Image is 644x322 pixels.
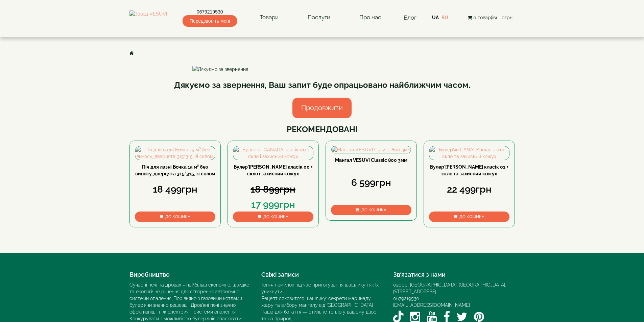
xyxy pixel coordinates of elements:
[332,146,411,153] img: Мангал VESUVI Classic 800 3мм
[335,157,407,163] a: Мангал VESUVI Classic 800 3мм
[129,10,167,25] img: Завод VESUVI
[261,282,379,294] a: Топ-5 помилок під час приготування шашлику і як їх уникнути
[135,164,215,176] a: Піч для лазні Бочка 15 м³ без виносу, дверцята 315*315, зі склом
[263,214,288,219] span: До кошика
[331,176,411,190] div: 6 599грн
[429,146,509,160] img: Булер'ян CANADA класік 01 + скло та захисний кожух
[393,271,515,278] h4: Зв’язатися з нами
[331,205,411,215] button: До кошика
[233,198,313,212] div: 17 999грн
[135,212,215,222] button: До кошика
[393,296,419,301] a: 0679219530
[165,214,190,219] span: До кошика
[129,79,515,91] div: Дякуємо за звернення, Ваш запит буде опрацьовано найближчим часом.
[192,66,452,73] img: Дякуємо за звернення
[404,14,416,21] a: Блог
[261,271,383,278] h4: Свіжі записи
[183,8,237,15] a: 0679219530
[473,15,512,20] span: 0 товар(ів) - 0грн
[253,10,285,25] a: Товари
[233,183,313,196] div: 18 899грн
[466,14,515,21] button: 0 товар(ів) - 0грн
[233,212,313,222] button: До кошика
[429,183,509,196] div: 22 499грн
[301,10,337,25] a: Послуги
[432,15,439,20] a: UA
[135,183,215,196] div: 18 499грн
[261,296,373,308] a: Рецепт соковитого шашлику: секрети маринаду, жару та вибору мангалу від [GEOGRAPHIC_DATA]
[430,164,508,176] a: Булер'[PERSON_NAME] класік 01 + скло та захисний кожух
[261,309,378,321] a: Чаша для багаття — стильне тепло у вашому дворі та на природі
[129,271,251,278] h4: Виробництво
[361,207,386,212] span: До кошика
[135,146,215,160] img: Піч для лазні Бочка 15 м³ без виносу, дверцята 315*315, зі склом
[183,15,237,27] span: Передзвоніть мені
[429,212,509,222] button: До кошика
[459,214,484,219] span: До кошика
[234,164,313,176] a: Булер'[PERSON_NAME] класік 00 + скло і захисний кожух
[442,15,448,20] a: RU
[393,281,515,295] div: 02000, [GEOGRAPHIC_DATA], [GEOGRAPHIC_DATA]. [STREET_ADDRESS]
[353,10,388,25] a: Про нас
[393,302,470,308] a: [EMAIL_ADDRESS][DOMAIN_NAME]
[292,98,352,118] a: Продовжити
[233,146,313,160] img: Булер'ян CANADA класік 00 + скло і захисний кожух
